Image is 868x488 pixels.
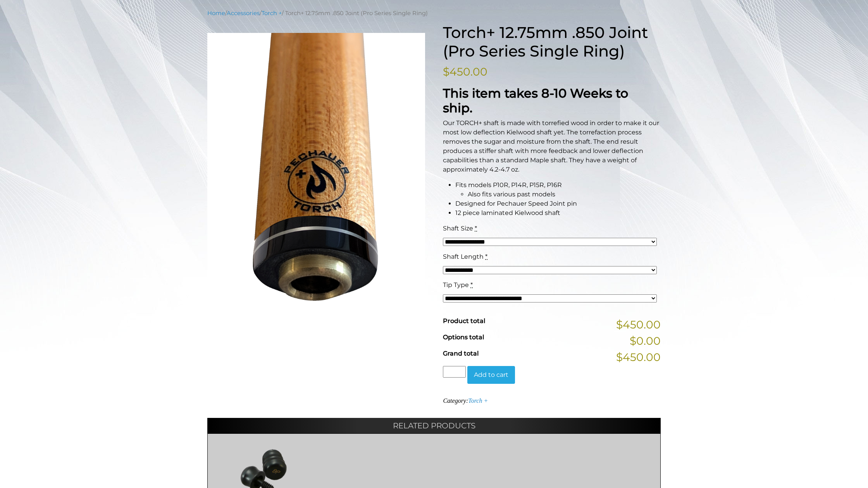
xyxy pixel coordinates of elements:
[443,253,484,260] span: Shaft Length
[475,225,477,232] abbr: required
[443,119,661,174] p: Our TORCH+ shaft is made with torrefied wood in order to make it our most low deflection Kielwood...
[443,23,661,60] h1: Torch+ 12.75mm .850 Joint (Pro Series Single Ring)
[468,397,488,404] a: Torch +
[207,418,661,433] h2: Related products
[443,281,469,289] span: Tip Type
[207,10,225,17] a: Home
[467,366,515,384] button: Add to cart
[443,65,487,78] bdi: 450.00
[443,225,473,232] span: Shaft Size
[455,208,661,218] li: 12 piece laminated Kielwood shaft
[207,33,425,331] img: kielwood-torchplus-pro-series-single-ring-1.png
[443,333,484,341] span: Options total
[616,316,661,333] span: $450.00
[443,317,485,325] span: Product total
[227,10,260,17] a: Accessories
[207,9,661,17] nav: Breadcrumb
[485,253,487,260] abbr: required
[443,350,479,357] span: Grand total
[616,349,661,365] span: $450.00
[443,397,488,404] span: Category:
[455,199,661,208] li: Designed for Pechauer Speed Joint pin
[468,190,661,199] li: Also fits various past models
[443,65,449,78] span: $
[455,180,661,199] li: Fits models P10R, P14R, P15R, P16R
[262,10,282,17] a: Torch +
[470,281,473,289] abbr: required
[630,333,661,349] span: $0.00
[443,86,628,115] strong: This item takes 8-10 Weeks to ship.
[443,366,465,378] input: Product quantity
